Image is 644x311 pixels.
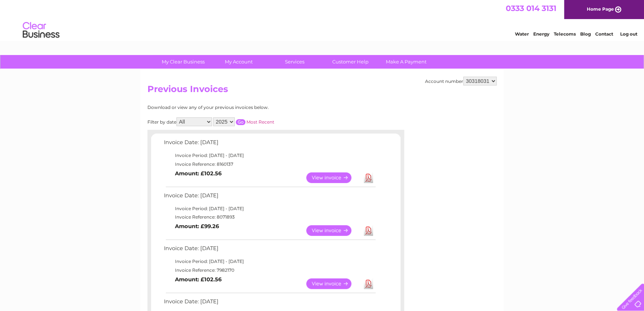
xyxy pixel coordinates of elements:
a: Download [364,172,373,183]
a: Telecoms [554,31,576,37]
td: Invoice Date: [DATE] [162,244,377,257]
td: Invoice Period: [DATE] - [DATE] [162,204,377,213]
a: Services [264,55,325,69]
div: Filter by date [147,117,340,126]
td: Invoice Period: [DATE] - [DATE] [162,151,377,160]
a: Water [515,31,529,37]
a: View [306,278,360,289]
a: Download [364,225,373,236]
a: Download [364,278,373,289]
td: Invoice Reference: 7982170 [162,266,377,275]
a: Most Recent [246,119,274,125]
td: Invoice Reference: 8160137 [162,160,377,169]
td: Invoice Date: [DATE] [162,297,377,310]
img: logo.png [22,19,60,41]
td: Invoice Date: [DATE] [162,191,377,204]
a: My Account [209,55,269,69]
td: Invoice Reference: 8071893 [162,213,377,222]
div: Download or view any of your previous invoices below. [147,105,340,110]
b: Amount: £99.26 [175,223,219,230]
div: Account number [425,77,497,85]
a: 0333 014 3131 [506,4,556,13]
b: Amount: £102.56 [175,170,222,177]
a: Log out [620,31,637,37]
a: Make A Payment [376,55,436,69]
a: View [306,225,360,236]
a: Contact [595,31,613,37]
td: Invoice Period: [DATE] - [DATE] [162,257,377,266]
h2: Previous Invoices [147,84,497,98]
a: Blog [580,31,591,37]
td: Invoice Date: [DATE] [162,138,377,151]
a: View [306,172,360,183]
a: My Clear Business [153,55,213,69]
a: Energy [533,31,549,37]
a: Customer Help [320,55,381,69]
div: Clear Business is a trading name of Verastar Limited (registered in [GEOGRAPHIC_DATA] No. 3667643... [149,4,496,36]
b: Amount: £102.56 [175,276,222,283]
